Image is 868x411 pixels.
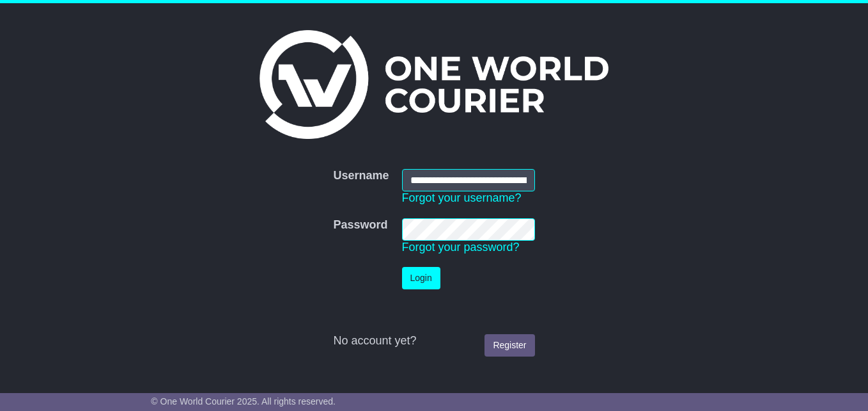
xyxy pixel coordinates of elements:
[333,218,387,232] label: Password
[484,334,534,357] a: Register
[402,191,522,204] a: Forgot your username?
[402,241,520,254] a: Forgot your password?
[402,267,440,289] button: Login
[260,30,608,139] img: One World
[333,169,389,183] label: Username
[333,334,534,348] div: No account yet?
[151,396,336,407] span: © One World Courier 2025. All rights reserved.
